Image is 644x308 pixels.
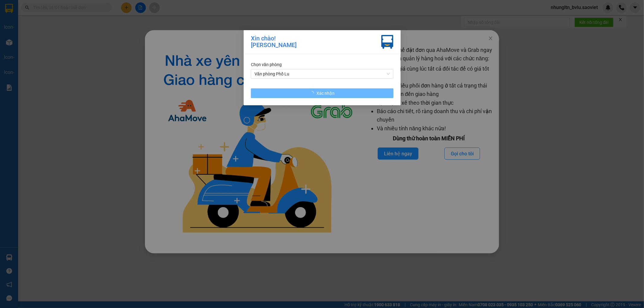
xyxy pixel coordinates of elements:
span: Xác nhận [316,90,335,97]
span: Văn phòng Phố Lu [255,69,390,78]
span: loading [310,91,316,95]
img: vxr-icon [381,35,393,49]
button: Xác nhận [251,88,393,98]
div: Chọn văn phòng [251,61,393,68]
div: Xin chào! [PERSON_NAME] [251,35,296,49]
